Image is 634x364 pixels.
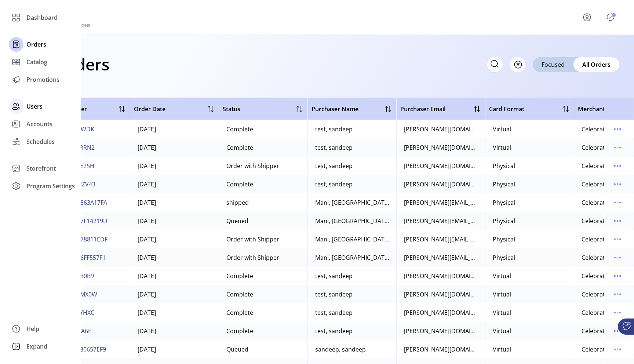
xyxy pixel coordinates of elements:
[226,308,253,317] div: Complete
[493,308,511,317] div: Virtual
[493,253,515,262] div: Physical
[404,125,478,134] div: [PERSON_NAME][DOMAIN_NAME][EMAIL_ADDRESS][DOMAIN_NAME]
[404,143,478,152] div: [PERSON_NAME][DOMAIN_NAME][EMAIL_ADDRESS][DOMAIN_NAME]
[130,138,219,157] td: [DATE]
[134,105,165,113] span: Order Date
[315,345,366,354] div: sandeep, sandeep
[315,180,353,189] div: test, sandeep
[26,75,59,84] span: Promotions
[533,57,573,72] div: Focused
[223,105,240,113] span: Status
[226,253,279,262] div: Order with Shipper
[226,235,279,244] div: Order with Shipper
[130,267,219,285] td: [DATE]
[582,216,630,225] div: Celebrate Brands
[130,212,219,230] td: [DATE]
[26,182,75,190] span: Program Settings
[493,143,511,152] div: Virtual
[226,345,248,354] div: Queued
[605,11,616,23] button: Publisher Panel
[573,57,619,72] div: All Orders
[582,327,630,335] div: Celebrate Brands
[404,272,478,280] div: [PERSON_NAME][DOMAIN_NAME][EMAIL_ADDRESS][DOMAIN_NAME]
[493,327,511,335] div: Virtual
[572,8,605,26] button: menu
[26,58,47,66] span: Catalog
[226,272,253,280] div: Complete
[315,216,389,225] div: Mani, [GEOGRAPHIC_DATA]
[582,290,630,299] div: Celebrate Brands
[130,175,219,193] td: [DATE]
[493,161,515,170] div: Physical
[404,345,478,354] div: [PERSON_NAME][DOMAIN_NAME][EMAIL_ADDRESS][DOMAIN_NAME]
[130,248,219,267] td: [DATE]
[582,272,630,280] div: Celebrate Brands
[26,40,46,49] span: Orders
[404,198,478,207] div: [PERSON_NAME][EMAIL_ADDRESS][DOMAIN_NAME]
[315,198,389,207] div: Mani, [GEOGRAPHIC_DATA]
[612,325,623,337] button: menu
[493,272,511,280] div: Virtual
[226,125,253,134] div: Complete
[582,60,611,69] span: All Orders
[542,60,565,69] span: Focused
[315,290,353,299] div: test, sandeep
[315,143,353,152] div: test, sandeep
[493,235,515,244] div: Physical
[582,235,630,244] div: Celebrate Brands
[226,216,248,225] div: Queued
[26,324,39,333] span: Help
[315,235,389,244] div: Mani, [GEOGRAPHIC_DATA]
[226,290,253,299] div: Complete
[493,290,511,299] div: Virtual
[404,161,478,170] div: [PERSON_NAME][DOMAIN_NAME][EMAIL_ADDRESS][DOMAIN_NAME]
[315,253,389,262] div: Mani, [GEOGRAPHIC_DATA]
[404,253,478,262] div: [PERSON_NAME][EMAIL_ADDRESS][DOMAIN_NAME]
[493,216,515,225] div: Physical
[226,180,253,189] div: Complete
[493,198,515,207] div: Physical
[26,120,52,128] span: Accounts
[404,216,478,225] div: [PERSON_NAME][EMAIL_ADDRESS][DOMAIN_NAME]
[311,105,358,113] span: Purchaser Name
[493,345,511,354] div: Virtual
[315,161,353,170] div: test, sandeep
[612,252,623,263] button: menu
[582,180,630,189] div: Celebrate Brands
[612,142,623,153] button: menu
[612,270,623,282] button: menu
[226,161,279,170] div: Order with Shipper
[226,327,253,335] div: Complete
[493,180,515,189] div: Physical
[582,143,630,152] div: Celebrate Brands
[315,272,353,280] div: test, sandeep
[26,102,43,111] span: Users
[400,105,445,113] span: Purchaser Email
[130,120,219,138] td: [DATE]
[56,51,109,77] h1: Orders
[26,342,47,351] span: Expand
[493,125,511,134] div: Virtual
[612,160,623,172] button: menu
[582,345,630,354] div: Celebrate Brands
[315,308,353,317] div: test, sandeep
[582,161,630,170] div: Celebrate Brands
[404,327,478,335] div: [PERSON_NAME][DOMAIN_NAME][EMAIL_ADDRESS][DOMAIN_NAME]
[226,143,253,152] div: Complete
[489,105,524,113] span: Card Format
[582,198,630,207] div: Celebrate Brands
[612,307,623,318] button: menu
[612,215,623,227] button: menu
[130,193,219,212] td: [DATE]
[130,157,219,175] td: [DATE]
[612,288,623,300] button: menu
[612,233,623,245] button: menu
[404,235,478,244] div: [PERSON_NAME][EMAIL_ADDRESS][DOMAIN_NAME]
[612,123,623,135] button: menu
[582,125,630,134] div: Celebrate Brands
[26,164,56,173] span: Storefront
[26,13,58,22] span: Dashboard
[404,308,478,317] div: [PERSON_NAME][DOMAIN_NAME][EMAIL_ADDRESS][DOMAIN_NAME]
[226,198,249,207] div: shipped
[612,343,623,355] button: menu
